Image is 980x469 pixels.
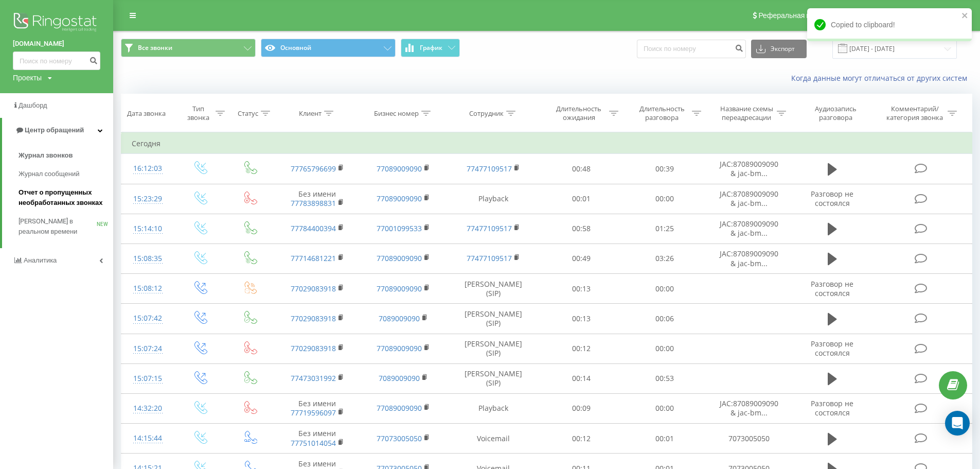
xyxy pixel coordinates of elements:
[132,428,164,448] div: 14:15:44
[291,343,336,353] a: 77029083918
[706,424,792,454] td: 7073005050
[377,403,422,413] a: 77089009090
[374,109,419,118] div: Бизнес номер
[719,105,774,122] div: Название схемы переадресации
[623,244,706,273] td: 03:26
[634,105,689,122] div: Длительность разговора
[132,308,164,328] div: 15:07:42
[623,274,706,304] td: 00:00
[377,194,422,203] a: 77089009090
[291,223,336,233] a: 77784400394
[377,343,422,353] a: 77089009090
[379,373,420,383] a: 7089009090
[291,164,336,173] a: 77765796699
[811,339,853,358] span: Разговор не состоялся
[19,169,79,179] span: Журнал сообщений
[540,304,622,334] td: 00:13
[291,373,336,383] a: 77473031992
[291,314,336,323] a: 77029083918
[132,159,164,179] div: 16:12:03
[540,334,622,363] td: 00:12
[25,126,84,134] span: Центр обращений
[377,253,422,263] a: 77089009090
[13,39,100,49] a: [DOMAIN_NAME]
[540,244,622,273] td: 00:49
[720,249,778,268] span: JAC:87089009090 & jac-bm...
[19,146,113,165] a: Журнал звонков
[540,393,622,423] td: 00:09
[261,39,396,57] button: Основной
[291,253,336,263] a: 77714681221
[469,109,504,118] div: Сотрудник
[377,433,422,443] a: 77073005050
[132,398,164,419] div: 14:32:20
[637,40,746,58] input: Поиск по номеру
[623,393,706,423] td: 00:00
[2,118,113,143] a: Центр обращений
[540,184,622,214] td: 00:01
[623,304,706,334] td: 00:06
[377,164,422,173] a: 77089009090
[132,279,164,299] div: 15:08:12
[401,39,460,57] button: График
[751,40,807,58] button: Экспорт
[19,183,113,212] a: Отчет о пропущенных необработанных звонках
[623,214,706,244] td: 01:25
[720,398,778,418] span: JAC:87089009090 & jac-bm...
[447,334,540,363] td: [PERSON_NAME] (SIP)
[291,284,336,293] a: 77029083918
[467,223,512,233] a: 77477109517
[540,154,622,184] td: 00:48
[19,101,47,109] span: Дашборд
[540,274,622,304] td: 00:13
[945,411,970,436] div: Open Intercom Messenger
[447,304,540,334] td: [PERSON_NAME] (SIP)
[720,159,778,178] span: JAC:87089009090 & jac-bm...
[19,165,113,183] a: Журнал сообщений
[623,363,706,393] td: 00:53
[791,73,972,83] a: Когда данные могут отличаться от других систем
[377,284,422,293] a: 77089009090
[274,424,361,454] td: Без имени
[720,219,778,238] span: JAC:87089009090 & jac-bm...
[807,8,972,41] div: Copied to clipboard!
[132,249,164,269] div: 15:08:35
[127,109,166,118] div: Дата звонка
[291,198,336,208] a: 77783898831
[885,105,945,122] div: Комментарий/категория звонка
[447,424,540,454] td: Voicemail
[447,184,540,214] td: Playback
[379,314,420,323] a: 7089009090
[420,44,442,51] span: График
[758,11,843,20] span: Реферальная программа
[19,212,113,241] a: [PERSON_NAME] в реальном времениNEW
[447,274,540,304] td: [PERSON_NAME] (SIP)
[447,393,540,423] td: Playback
[24,256,57,264] span: Аналитика
[447,363,540,393] td: [PERSON_NAME] (SIP)
[540,214,622,244] td: 00:58
[132,219,164,239] div: 15:14:10
[467,164,512,173] a: 77477109517
[961,11,969,21] button: close
[540,363,622,393] td: 00:14
[19,187,108,208] span: Отчет о пропущенных необработанных звонках
[299,109,322,118] div: Клиент
[132,189,164,209] div: 15:23:29
[551,105,607,122] div: Длительность ожидания
[291,408,336,418] a: 77719596097
[623,154,706,184] td: 00:39
[274,393,361,423] td: Без имени
[13,73,42,83] div: Проекты
[138,44,172,52] span: Все звонки
[13,51,100,70] input: Поиск по номеру
[811,279,853,298] span: Разговор не состоялся
[291,438,336,448] a: 77751014054
[623,424,706,454] td: 00:01
[274,184,361,214] td: Без имени
[377,223,422,233] a: 77001099533
[811,189,853,208] span: Разговор не состоялся
[121,39,256,57] button: Все звонки
[802,105,869,122] div: Аудиозапись разговора
[132,369,164,389] div: 15:07:15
